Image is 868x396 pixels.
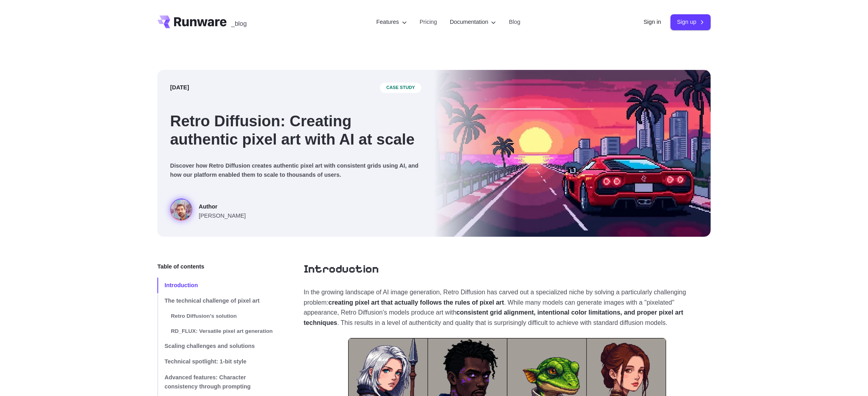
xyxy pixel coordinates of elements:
[670,14,711,30] a: Sign up
[165,282,198,288] span: Introduction
[157,324,278,339] a: RD_FLUX: Versatile pixel art generation
[165,343,255,349] span: Scaling challenges and solutions
[199,202,246,211] span: Author
[643,17,661,27] a: Sign in
[171,328,273,334] span: RD_FLUX: Versatile pixel art generation
[304,262,379,276] a: Introduction
[157,15,227,28] a: Go to /
[171,313,237,319] span: Retro Diffusion's solution
[231,21,247,27] span: _blog
[170,112,421,149] h1: Retro Diffusion: Creating authentic pixel art with AI at scale
[165,297,260,304] span: The technical challenge of pixel art
[509,17,520,27] a: Blog
[304,309,683,326] strong: consistent grid alignment, intentional color limitations, and proper pixel art techniques
[199,211,246,220] span: [PERSON_NAME]
[157,338,278,354] a: Scaling challenges and solutions
[170,83,189,92] time: [DATE]
[231,15,247,28] a: _blog
[157,354,278,369] a: Technical spotlight: 1-bit style
[376,17,407,27] label: Features
[434,70,711,237] img: a red sports car on a futuristic highway with a sunset and city skyline in the background, styled...
[157,370,278,394] a: Advanced features: Character consistency through prompting
[420,17,437,27] a: Pricing
[304,287,711,328] p: In the growing landscape of AI image generation, Retro Diffusion has carved out a specialized nic...
[157,278,278,293] a: Introduction
[165,374,251,390] span: Advanced features: Character consistency through prompting
[380,83,421,93] span: case study
[170,199,246,224] a: a red sports car on a futuristic highway with a sunset and city skyline in the background, styled...
[450,17,496,27] label: Documentation
[157,293,278,309] a: The technical challenge of pixel art
[170,161,421,180] p: Discover how Retro Diffusion creates authentic pixel art with consistent grids using AI, and how ...
[157,262,204,271] span: Table of contents
[165,358,246,365] span: Technical spotlight: 1-bit style
[157,309,278,324] a: Retro Diffusion's solution
[328,299,504,306] strong: creating pixel art that actually follows the rules of pixel art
